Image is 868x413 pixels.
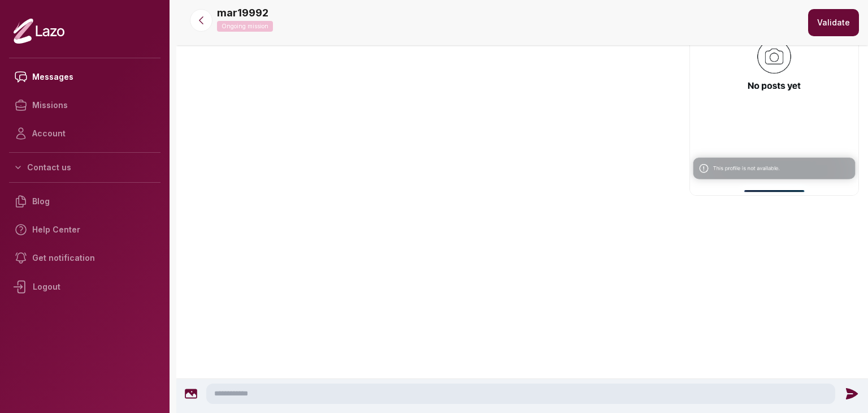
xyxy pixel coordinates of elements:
[9,216,160,244] a: Help Center
[217,5,268,21] p: mar19992
[9,91,160,119] a: Missions
[9,119,160,148] a: Account
[9,272,160,302] div: Logout
[9,157,160,178] button: Contact us
[217,21,273,32] p: Ongoing mission
[9,244,160,272] a: Get notification
[9,187,160,216] a: Blog
[9,63,160,91] a: Messages
[808,9,859,36] button: Validate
